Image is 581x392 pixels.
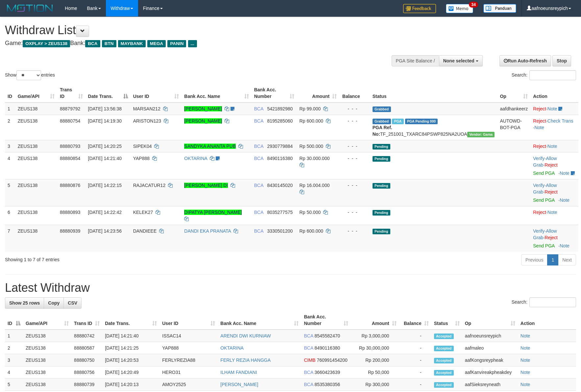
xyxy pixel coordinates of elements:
[301,311,351,330] th: Bank Acc. Number: activate to sort column ascending
[431,311,462,330] th: Status: activate to sort column ascending
[159,354,218,366] td: FERLYREZIA88
[497,115,530,140] td: AUTOWD-BOT-PGA
[184,118,222,124] a: [PERSON_NAME]
[443,58,474,63] span: None selected
[15,206,57,225] td: ZEUS138
[254,106,263,111] span: BCA
[530,84,578,103] th: Action
[373,156,390,162] span: Pending
[304,370,313,375] span: BCA
[71,330,102,342] td: 88880742
[5,297,44,309] a: Show 25 rows
[462,379,518,391] td: aafSieksreyneath
[300,228,323,234] span: Rp 600.000
[351,366,399,379] td: Rp 50,000
[462,354,518,366] td: aafKongsreypheak
[102,330,159,342] td: [DATE] 14:21:40
[342,118,367,124] div: - - -
[545,235,558,240] a: Reject
[434,346,454,351] span: Accepted
[314,382,340,387] span: Copy 8535380356 to clipboard
[530,179,578,206] td: · ·
[560,243,569,248] a: Note
[71,311,102,330] th: Trans ID: activate to sort column ascending
[71,354,102,366] td: 88880750
[533,106,546,111] a: Reject
[254,118,263,124] span: BCA
[15,225,57,252] td: ZEUS138
[497,103,530,115] td: aafdhankeerz
[23,311,71,330] th: Game/API: activate to sort column ascending
[267,183,293,188] span: Copy 8430145020 to clipboard
[462,342,518,354] td: aafmaleo
[530,140,578,152] td: ·
[342,228,367,234] div: - - -
[399,342,431,354] td: -
[545,162,558,168] a: Reject
[133,228,157,234] span: DANDIEEE
[182,84,251,103] th: Bank Acc. Name: activate to sort column ascending
[520,382,530,387] a: Note
[533,156,557,168] a: Allow Grab
[254,156,263,161] span: BCA
[304,357,315,363] span: CIMB
[60,183,80,188] span: 88880876
[462,330,518,342] td: aafnoeunsreypich
[342,209,367,216] div: - - -
[373,119,391,124] span: Grabbed
[85,84,131,103] th: Date Trans.: activate to sort column descending
[533,171,554,176] a: Send PGA
[403,4,436,13] img: Feedback.jpg
[399,366,431,379] td: -
[373,106,391,112] span: Grabbed
[547,210,557,215] a: Note
[118,40,146,47] span: MAYBANK
[88,144,122,149] span: [DATE] 14:20:25
[405,119,438,124] span: PGA Pending
[533,144,546,149] a: Reject
[5,84,15,103] th: ID
[23,40,70,47] span: OXPLAY > ZEUS138
[399,379,431,391] td: -
[533,118,546,124] a: Reject
[446,4,473,13] img: Button%20Memo.svg
[5,70,55,80] label: Show entries
[15,152,57,179] td: ZEUS138
[434,358,454,363] span: Accepted
[304,333,313,338] span: BCA
[5,179,15,206] td: 5
[300,183,330,188] span: Rp 16.004.000
[534,125,544,130] a: Note
[9,300,40,306] span: Show 25 rows
[267,228,293,234] span: Copy 3330501200 to clipboard
[351,379,399,391] td: Rp 300,000
[5,342,23,354] td: 2
[88,210,122,215] span: [DATE] 14:22:42
[88,106,122,111] span: [DATE] 13:56:38
[5,311,23,330] th: ID: activate to sort column descending
[469,2,478,8] span: 34
[102,379,159,391] td: [DATE] 14:20:13
[351,354,399,366] td: Rp 200,000
[304,345,313,351] span: BCA
[533,156,557,168] span: ·
[184,183,228,188] a: [PERSON_NAME] DI
[60,106,80,111] span: 88879792
[533,183,557,195] a: Allow Grab
[23,366,71,379] td: ZEUS138
[317,357,347,363] span: Copy 760991454200 to clipboard
[434,382,454,388] span: Accepted
[133,183,166,188] span: RAJACATUR12
[102,342,159,354] td: [DATE] 14:21:25
[5,115,15,140] td: 2
[23,379,71,391] td: ZEUS138
[373,210,390,216] span: Pending
[267,118,293,124] span: Copy 8195285060 to clipboard
[254,144,263,149] span: BCA
[533,210,546,215] a: Reject
[518,311,576,330] th: Action
[300,106,321,111] span: Rp 99.000
[88,118,122,124] span: [DATE] 14:19:30
[351,342,399,354] td: Rp 30,000,000
[159,379,218,391] td: AMOY2525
